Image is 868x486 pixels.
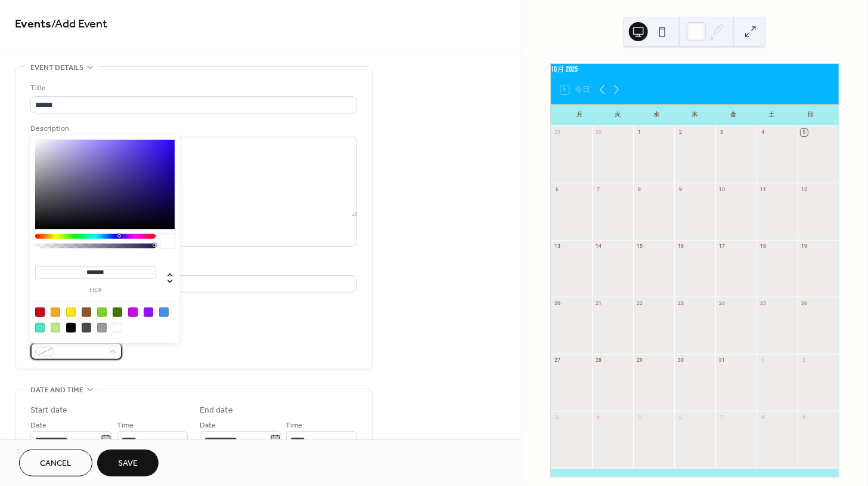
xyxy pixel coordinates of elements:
[200,420,216,432] span: Date
[30,122,355,135] div: Description
[200,404,233,417] div: End date
[636,300,643,307] div: 22
[117,420,134,432] span: Time
[553,300,560,307] div: 20
[66,307,76,317] div: #F8E71C
[553,186,560,193] div: 6
[599,104,637,126] div: 火
[636,243,643,250] div: 15
[759,129,767,136] div: 4
[714,104,752,126] div: 金
[30,261,355,273] div: Location
[801,414,808,421] div: 9
[19,450,92,476] button: Cancel
[144,307,153,317] div: #9013FE
[759,414,767,421] div: 8
[759,186,767,193] div: 11
[677,129,684,136] div: 2
[594,186,602,193] div: 7
[759,300,767,307] div: 25
[159,307,169,317] div: #4A90E2
[637,104,675,126] div: 水
[118,458,138,470] span: Save
[718,414,726,421] div: 7
[30,404,67,417] div: Start date
[97,450,159,476] button: Save
[51,13,107,36] span: / Add Event
[113,307,122,317] div: #417505
[128,307,138,317] div: #BD10E0
[51,307,60,317] div: #F5A623
[791,104,829,126] div: 日
[718,300,726,307] div: 24
[759,243,767,250] div: 18
[636,129,643,136] div: 1
[594,243,602,250] div: 14
[636,357,643,364] div: 29
[35,323,45,333] div: #50E3C2
[40,458,72,470] span: Cancel
[35,287,156,294] label: hex
[677,357,684,364] div: 30
[752,104,790,126] div: 土
[675,104,714,126] div: 木
[286,420,303,432] span: Time
[30,82,355,94] div: Title
[801,300,808,307] div: 26
[636,186,643,193] div: 8
[801,129,808,136] div: 5
[30,384,83,396] span: Date and time
[677,414,684,421] div: 6
[636,414,643,421] div: 5
[718,243,726,250] div: 17
[30,420,46,432] span: Date
[801,357,808,364] div: 2
[553,129,560,136] div: 29
[677,300,684,307] div: 23
[718,357,726,364] div: 31
[66,323,76,333] div: #000000
[759,357,767,364] div: 1
[82,323,91,333] div: #4A4A4A
[677,186,684,193] div: 9
[594,300,602,307] div: 21
[97,307,107,317] div: #7ED321
[801,186,808,193] div: 12
[677,243,684,250] div: 16
[718,186,726,193] div: 10
[30,61,83,74] span: Event details
[35,307,45,317] div: #D0021B
[594,129,602,136] div: 30
[113,323,122,333] div: #FFFFFF
[594,414,602,421] div: 4
[553,414,560,421] div: 3
[97,323,107,333] div: #9B9B9B
[553,357,560,364] div: 27
[801,243,808,250] div: 19
[594,357,602,364] div: 28
[51,323,60,333] div: #B8E986
[551,64,839,75] div: 10月 2025
[15,13,51,36] a: Events
[718,129,726,136] div: 3
[553,243,560,250] div: 13
[560,104,599,126] div: 月
[82,307,91,317] div: #8B572A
